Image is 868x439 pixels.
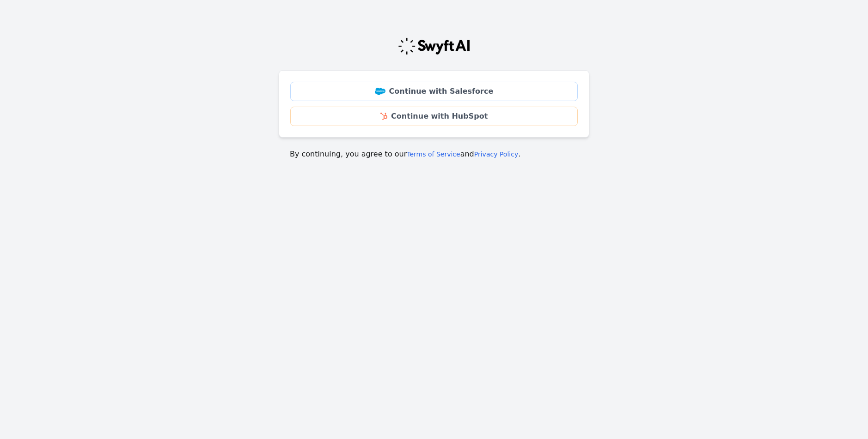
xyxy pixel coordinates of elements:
[397,37,471,55] img: Swyft Logo
[407,150,460,158] a: Terms of Service
[380,113,387,120] img: HubSpot
[290,149,578,160] p: By continuing, you agree to our and .
[474,150,518,158] a: Privacy Policy
[290,107,578,126] a: Continue with HubSpot
[375,88,385,95] img: Salesforce
[290,82,578,101] a: Continue with Salesforce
